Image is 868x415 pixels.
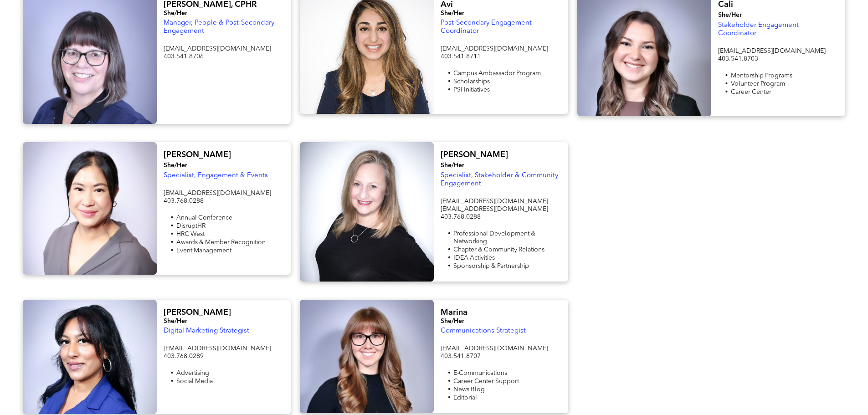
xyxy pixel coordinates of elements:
[441,0,453,9] span: Avi
[176,223,205,229] span: DisruptHR
[718,12,742,18] span: She/Her
[731,89,771,95] span: Career Center
[164,318,187,324] span: She/Her
[164,190,271,196] span: [EMAIL_ADDRESS][DOMAIN_NAME]
[176,231,205,237] span: HRC West
[164,162,187,169] span: She/Her
[453,255,495,261] span: IDEA Activities
[453,395,477,401] span: Editorial
[453,246,544,253] span: Chapter & Community Relations
[441,20,532,35] span: Post-Secondary Engagement Coordinator
[441,172,558,187] span: Specialist, Stakeholder & Community Engagement
[176,370,209,376] span: Advertising
[453,386,485,393] span: News Blog
[453,87,490,93] span: PSI Initiatives
[441,198,548,205] span: [EMAIL_ADDRESS][DOMAIN_NAME]
[453,378,519,384] span: Career Center Support
[731,81,785,87] span: Volunteer Program
[164,345,271,359] span: [EMAIL_ADDRESS][DOMAIN_NAME] 403.768.0289
[176,239,266,246] span: Awards & Member Recognition
[164,198,204,204] span: 403.768.0288
[176,378,213,384] span: Social Media
[441,214,481,220] span: 403.768.0288
[441,345,548,352] span: [EMAIL_ADDRESS][DOMAIN_NAME]
[441,53,481,60] span: 403.541.8711
[731,72,792,79] span: Mentorship Programs
[164,151,231,159] span: [PERSON_NAME]
[164,0,257,9] span: [PERSON_NAME], CPHR
[164,308,231,317] span: [PERSON_NAME]
[164,10,187,16] span: She/Her
[453,370,507,376] span: E-Communications
[453,263,529,269] span: Sponsorship & Partnership
[441,206,548,212] span: [EMAIL_ADDRESS][DOMAIN_NAME]
[453,78,490,85] span: Scholarships
[441,328,526,334] span: Communications Strategist
[441,151,508,159] span: [PERSON_NAME]
[441,10,464,16] span: She/Her
[441,308,467,317] span: Marina
[718,0,733,9] span: Cali
[164,46,271,52] span: [EMAIL_ADDRESS][DOMAIN_NAME]
[441,353,481,359] span: 403.541.8707
[441,318,464,324] span: She/Her
[164,328,249,334] span: Digital Marketing Strategist
[718,48,826,54] span: [EMAIL_ADDRESS][DOMAIN_NAME]
[176,215,232,221] span: Annual Conference
[718,56,758,62] span: 403.541.8703
[164,53,204,60] span: 403.541.8706
[164,172,268,179] span: Specialist, Engagement & Events
[441,162,464,169] span: She/Her
[176,247,231,254] span: Event Management
[164,20,274,35] span: Manager, People & Post-Secondary Engagement
[453,70,541,77] span: Campus Ambassador Program
[453,231,535,245] span: Professional Development & Networking
[441,46,548,52] span: [EMAIL_ADDRESS][DOMAIN_NAME]
[718,22,799,37] span: Stakeholder Engagement Coordinator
